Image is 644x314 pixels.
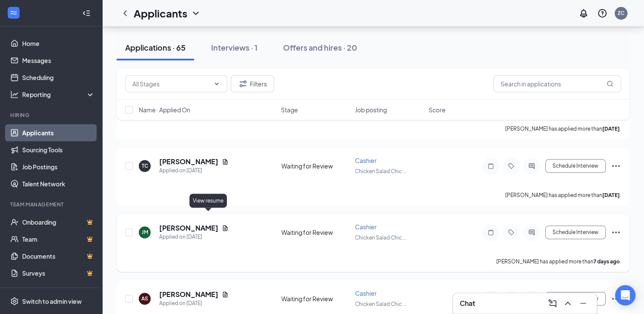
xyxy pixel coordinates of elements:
[602,126,620,132] b: [DATE]
[142,162,148,169] div: TC
[563,298,573,308] svg: ChevronUp
[496,258,621,265] p: [PERSON_NAME] has applied more than .
[191,8,201,18] svg: ChevronDown
[460,299,475,308] h3: Chat
[576,297,590,310] button: Minimize
[506,229,516,236] svg: Tag
[22,69,95,86] a: Scheduling
[283,42,357,53] div: Offers and hires · 20
[615,285,635,305] div: Open Intercom Messenger
[355,301,406,307] span: Chicken Salad Chic ...
[10,297,19,305] svg: Settings
[125,42,186,53] div: Applications · 65
[611,227,621,237] svg: Ellipses
[222,158,229,165] svg: Document
[355,289,377,297] span: Cashier
[281,228,350,237] div: Waiting for Review
[82,9,91,17] svg: Collapse
[120,8,130,18] svg: ChevronLeft
[238,79,248,89] svg: Filter
[486,229,496,236] svg: Note
[10,201,93,208] div: Team Management
[142,228,148,236] div: JM
[547,298,558,308] svg: ComposeMessage
[561,297,575,310] button: ChevronUp
[132,79,210,88] input: All Stages
[602,192,620,198] b: [DATE]
[355,168,406,174] span: Chicken Salad Chic ...
[486,163,496,169] svg: Note
[545,292,606,305] button: Schedule Interview
[545,226,606,239] button: Schedule Interview
[505,125,621,132] p: [PERSON_NAME] has applied more than .
[222,225,229,231] svg: Document
[10,111,93,119] div: Hiring
[22,265,95,282] a: SurveysCrown
[9,9,18,17] svg: WorkstreamLogo
[545,159,606,173] button: Schedule Interview
[355,223,377,231] span: Cashier
[355,106,387,114] span: Job posting
[159,233,229,241] div: Applied on [DATE]
[231,75,274,92] button: Filter Filters
[22,158,95,175] a: Job Postings
[527,163,537,169] svg: ActiveChat
[159,223,218,233] h5: [PERSON_NAME]
[355,157,377,164] span: Cashier
[506,163,516,169] svg: Tag
[597,8,607,18] svg: QuestionInfo
[22,124,95,141] a: Applicants
[22,90,95,99] div: Reporting
[134,6,187,20] h1: Applicants
[281,162,350,170] div: Waiting for Review
[10,90,19,99] svg: Analysis
[546,297,559,310] button: ComposeMessage
[505,191,621,199] p: [PERSON_NAME] has applied more than .
[159,157,218,166] h5: [PERSON_NAME]
[22,297,82,305] div: Switch to admin view
[159,290,218,299] h5: [PERSON_NAME]
[141,295,148,302] div: AS
[159,299,229,308] div: Applied on [DATE]
[493,75,621,92] input: Search in applications
[189,194,227,208] div: View resume
[222,291,229,298] svg: Document
[527,229,537,236] svg: ActiveChat
[159,166,229,175] div: Applied on [DATE]
[429,106,446,114] span: Score
[211,42,258,53] div: Interviews · 1
[281,106,298,114] span: Stage
[22,231,95,248] a: TeamCrown
[22,214,95,231] a: OnboardingCrown
[578,8,589,18] svg: Notifications
[22,141,95,158] a: Sourcing Tools
[593,258,620,265] b: 7 days ago
[213,80,220,87] svg: ChevronDown
[281,294,350,303] div: Waiting for Review
[578,298,588,308] svg: Minimize
[611,161,621,171] svg: Ellipses
[22,52,95,69] a: Messages
[22,175,95,192] a: Talent Network
[22,35,95,52] a: Home
[355,234,406,241] span: Chicken Salad Chic ...
[618,9,624,17] div: ZC
[139,106,190,114] span: Name · Applied On
[22,248,95,265] a: DocumentsCrown
[611,294,621,304] svg: Ellipses
[607,80,613,87] svg: MagnifyingGlass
